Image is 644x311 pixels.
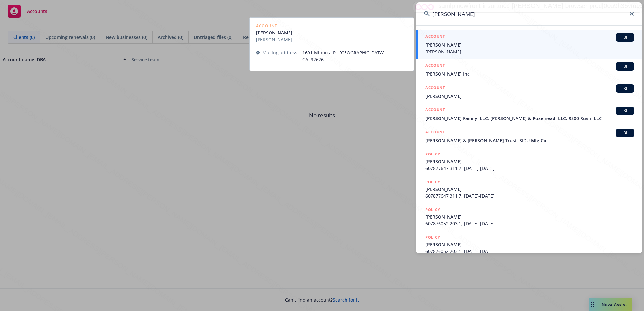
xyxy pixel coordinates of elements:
[425,241,634,248] span: [PERSON_NAME]
[416,147,642,175] a: POLICY[PERSON_NAME]607877647 311 7, [DATE]-[DATE]
[425,48,634,55] span: [PERSON_NAME]
[425,248,634,255] span: 607876052 203 1, [DATE]-[DATE]
[425,158,634,165] span: [PERSON_NAME]
[619,34,631,40] span: BI
[425,62,445,70] h5: ACCOUNT
[425,186,634,193] span: [PERSON_NAME]
[416,125,642,147] a: ACCOUNTBI[PERSON_NAME] & [PERSON_NAME] Trust; SIDU Mfg Co.
[425,93,634,99] span: [PERSON_NAME]
[425,151,440,157] h5: POLICY
[416,231,642,258] a: POLICY[PERSON_NAME]607876052 203 1, [DATE]-[DATE]
[425,71,634,77] span: [PERSON_NAME] Inc.
[416,2,642,25] input: Search...
[416,175,642,203] a: POLICY[PERSON_NAME]607877647 311 7, [DATE]-[DATE]
[425,213,634,220] span: [PERSON_NAME]
[425,107,445,114] h5: ACCOUNT
[619,63,631,69] span: BI
[619,108,631,114] span: BI
[425,42,634,48] span: [PERSON_NAME]
[416,81,642,103] a: ACCOUNTBI[PERSON_NAME]
[425,220,634,227] span: 607876052 203 1, [DATE]-[DATE]
[416,30,642,59] a: ACCOUNTBI[PERSON_NAME][PERSON_NAME]
[425,179,440,185] h5: POLICY
[425,234,440,240] h5: POLICY
[425,115,634,122] span: [PERSON_NAME] Family, LLC; [PERSON_NAME] & Rosemead, LLC; 9800 Rush, LLC
[425,129,445,137] h5: ACCOUNT
[619,130,631,136] span: BI
[425,84,445,92] h5: ACCOUNT
[619,86,631,91] span: BI
[416,203,642,231] a: POLICY[PERSON_NAME]607876052 203 1, [DATE]-[DATE]
[425,193,634,199] span: 607877647 311 7, [DATE]-[DATE]
[416,59,642,81] a: ACCOUNTBI[PERSON_NAME] Inc.
[425,165,634,172] span: 607877647 311 7, [DATE]-[DATE]
[425,33,445,41] h5: ACCOUNT
[425,206,440,213] h5: POLICY
[416,103,642,125] a: ACCOUNTBI[PERSON_NAME] Family, LLC; [PERSON_NAME] & Rosemead, LLC; 9800 Rush, LLC
[425,137,634,144] span: [PERSON_NAME] & [PERSON_NAME] Trust; SIDU Mfg Co.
